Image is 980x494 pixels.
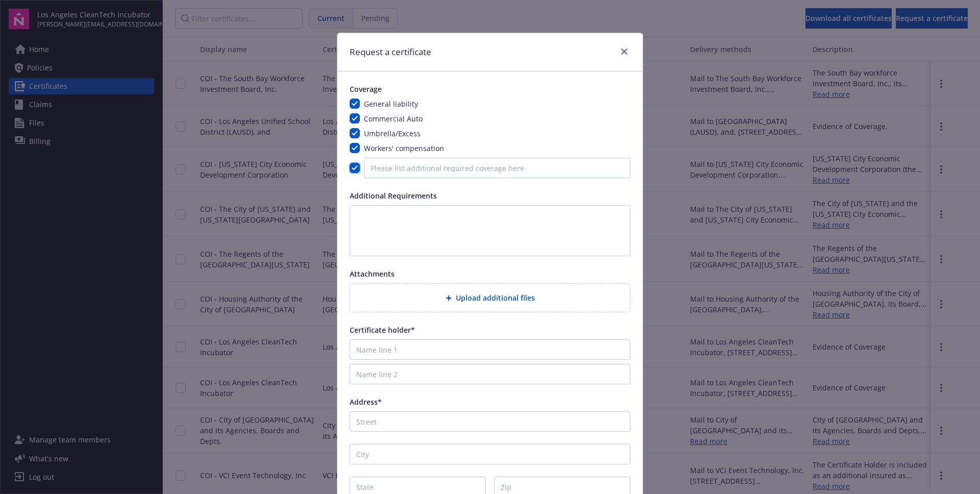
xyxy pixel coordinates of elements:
[364,129,421,138] span: Umbrella/Excess
[364,158,630,178] input: Please list additional required coverage here
[350,269,395,279] span: Attachments
[350,45,431,59] h1: Request a certificate
[350,411,630,432] input: Street
[364,99,418,109] span: General liability
[350,444,630,464] input: City
[364,114,423,123] span: Commercial Auto
[350,283,630,312] div: Upload additional files
[350,325,415,335] span: Certificate holder*
[456,292,535,303] span: Upload additional files
[350,364,630,384] input: Name line 2
[350,84,382,94] span: Coverage
[350,397,382,407] span: Address*
[350,191,437,201] span: Additional Requirements
[364,143,444,153] span: Workers' compensation
[350,339,630,360] input: Name line 1
[618,45,630,58] a: close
